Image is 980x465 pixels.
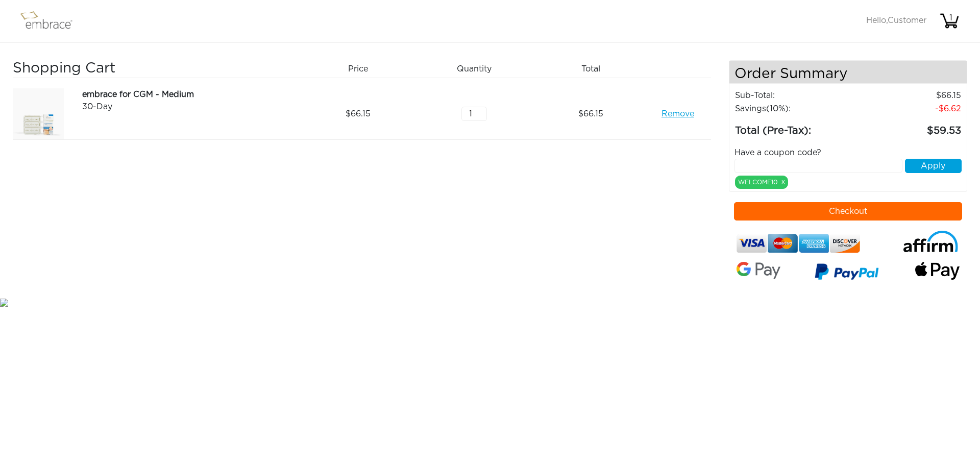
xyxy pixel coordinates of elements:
[734,115,860,139] td: Total (Pre-Tax):
[457,63,492,75] span: Quantity
[860,115,962,139] td: 59.53
[735,176,788,189] div: WELCOME10
[815,260,879,286] img: paypal-v3.png
[13,60,296,78] h3: Shopping Cart
[304,60,420,78] div: Price
[536,60,653,78] div: Total
[734,202,963,221] button: Checkout
[888,16,926,25] span: Customer
[860,102,962,115] td: 6.62
[939,11,960,31] img: cart
[734,102,860,115] td: Savings :
[82,88,296,101] div: embrace for CGM - Medium
[860,89,962,102] td: 66.15
[729,61,967,84] h4: Order Summary
[866,16,926,25] span: Hello,
[734,89,860,102] td: Sub-Total:
[905,159,962,173] button: Apply
[915,262,960,280] img: fullApplePay.png
[578,108,603,120] span: 66.15
[781,177,785,186] a: x
[13,88,64,139] img: 5a42c3e6-1d05-11ef-85b0-02110c07897c.jpeg
[766,105,789,113] span: (10%)
[941,12,961,24] div: 1
[727,146,970,159] div: Have a coupon code?
[82,101,296,113] div: 30-Day
[737,262,781,279] img: Google-Pay-Logo.svg
[346,108,371,120] span: 66.15
[737,231,861,256] img: credit-cards.png
[18,8,84,34] img: logo.png
[939,16,960,25] a: 1
[902,231,960,253] img: affirm-logo.svg
[661,108,694,120] a: Remove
